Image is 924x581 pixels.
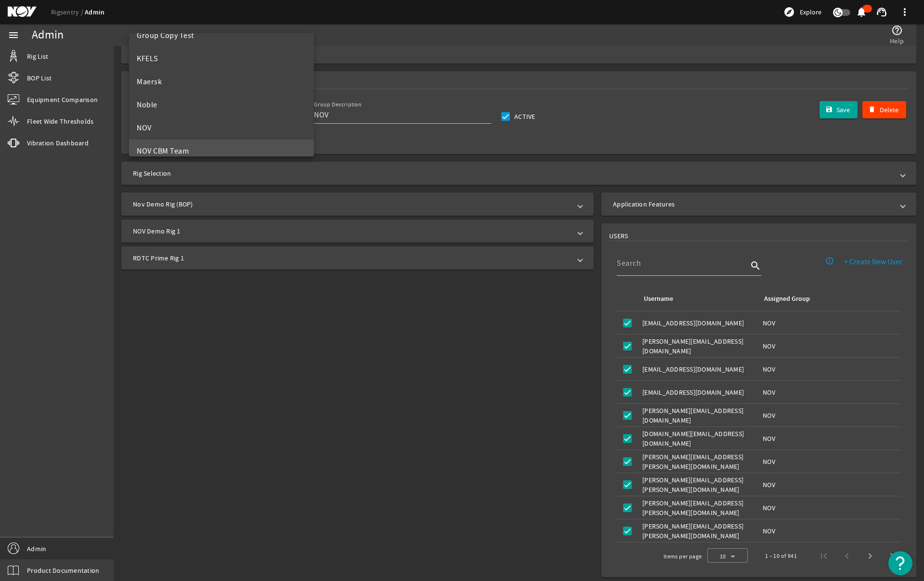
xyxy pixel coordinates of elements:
[137,146,189,156] span: NOV CBM Team
[783,6,795,18] mat-icon: explore
[32,30,64,40] div: Admin
[763,503,897,513] div: NOV
[512,112,535,121] label: Active
[644,294,673,304] div: Username
[137,123,152,133] span: NOV
[27,95,98,104] span: Equipment Comparison
[137,100,157,110] span: Noble
[763,341,897,351] div: NOV
[642,452,755,471] div: [PERSON_NAME][EMAIL_ADDRESS][PERSON_NAME][DOMAIN_NAME]
[27,73,52,83] span: BOP List
[133,226,571,236] mat-panel-title: NOV Demo Rig 1
[642,475,755,494] div: [PERSON_NAME][EMAIL_ADDRESS][PERSON_NAME][DOMAIN_NAME]
[893,0,916,24] button: more_vert
[763,434,897,443] div: NOV
[121,193,594,216] mat-expansion-panel-header: Nov Demo Rig (BOP)
[642,498,755,517] div: [PERSON_NAME][EMAIL_ADDRESS][PERSON_NAME][DOMAIN_NAME]
[121,162,916,185] mat-expansion-panel-header: Rig Selection
[763,387,897,397] div: NOV
[137,77,162,87] span: Maersk
[51,8,85,16] a: Rigsentry
[876,6,887,18] mat-icon: support_agent
[642,387,755,397] div: [EMAIL_ADDRESS][DOMAIN_NAME]
[601,193,916,216] mat-expansion-panel-header: Application Features
[763,480,897,490] div: NOV
[613,199,893,209] mat-panel-title: Application Features
[642,318,755,328] div: [EMAIL_ADDRESS][DOMAIN_NAME]
[836,105,850,115] span: Save
[664,552,703,561] div: Items per page:
[27,566,99,575] span: Product Documentation
[642,429,755,448] div: [DOMAIN_NAME][EMAIL_ADDRESS][DOMAIN_NAME]
[642,521,755,541] div: [PERSON_NAME][EMAIL_ADDRESS][PERSON_NAME][DOMAIN_NAME]
[642,336,755,356] div: [PERSON_NAME][EMAIL_ADDRESS][DOMAIN_NAME]
[888,551,912,575] button: Open Resource Center
[844,257,902,267] span: + Create New User
[862,101,906,118] button: Delete
[856,6,867,18] mat-icon: notifications
[8,29,19,41] mat-icon: menu
[836,253,910,271] button: + Create New User
[133,199,571,209] mat-panel-title: Nov Demo Rig (BOP)
[27,544,46,554] span: Admin
[85,8,104,17] a: Admin
[314,101,362,108] mat-label: Group Description
[617,258,748,269] input: Search
[859,544,882,568] button: Next page
[27,52,48,61] span: Rig List
[780,4,825,20] button: Explore
[880,105,898,115] span: Delete
[121,219,594,243] mat-expansion-panel-header: NOV Demo Rig 1
[133,168,893,178] mat-panel-title: Rig Selection
[750,260,761,271] i: search
[763,411,897,420] div: NOV
[642,364,755,374] div: [EMAIL_ADDRESS][DOMAIN_NAME]
[890,36,904,46] span: Help
[764,294,810,304] div: Assigned Group
[800,7,821,17] span: Explore
[891,25,903,36] mat-icon: help_outline
[609,231,628,241] span: USERS
[27,116,93,126] span: Fleet Wide Thresholds
[137,31,194,40] span: Group Copy Test
[8,137,19,149] mat-icon: vibration
[820,101,858,118] button: Save
[642,406,755,425] div: [PERSON_NAME][EMAIL_ADDRESS][DOMAIN_NAME]
[825,257,834,265] mat-icon: info_outline
[763,526,897,536] div: NOV
[137,54,158,64] span: KFELS
[27,138,89,148] span: Vibration Dashboard
[882,544,905,568] button: Last page
[763,364,897,374] div: NOV
[763,457,897,466] div: NOV
[133,253,571,263] mat-panel-title: RDTC Prime Rig 1
[765,551,797,561] div: 1 – 10 of 941
[121,246,594,270] mat-expansion-panel-header: RDTC Prime Rig 1
[763,318,897,328] div: NOV
[642,294,751,304] div: Username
